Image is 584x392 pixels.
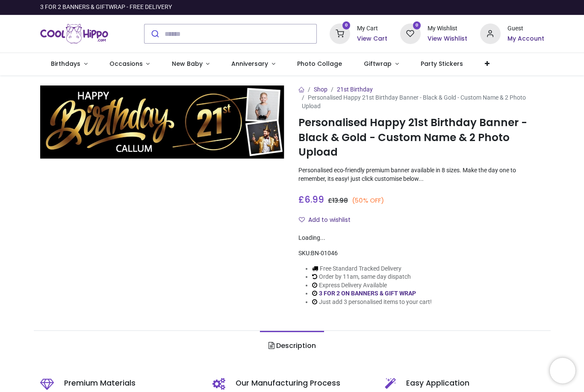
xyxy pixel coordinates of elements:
[298,193,324,206] span: £
[319,290,416,297] a: 3 FOR 2 ON BANNERS & GIFT WRAP
[337,86,373,93] a: 21st Birthday
[312,265,432,273] li: Free Standard Tracked Delivery
[352,196,384,205] small: (50% OFF)
[298,115,544,159] h1: Personalised Happy 21st Birthday Banner - Black & Gold - Custom Name & 2 Photo Upload
[330,30,350,37] a: 0
[406,378,544,389] h5: Easy Application
[302,94,526,109] span: Personalised Happy 21st Birthday Banner - Black & Gold - Custom Name & 2 Photo Upload
[365,3,544,12] iframe: Customer reviews powered by Trustpilot
[298,249,544,258] div: SKU:
[298,213,358,227] button: Add to wishlistAdd to wishlist
[312,281,432,290] li: Express Delivery Available
[109,59,143,68] span: Occasions
[353,53,410,75] a: Giftwrap
[507,24,544,33] div: Guest
[312,273,432,281] li: Order by 11am, same day dispatch
[64,378,200,389] h5: Premium Materials
[40,53,99,75] a: Birthdays
[298,234,544,242] div: Loading...
[236,378,372,389] h5: Our Manufacturing Process
[299,217,305,223] i: Add to wishlist
[357,24,387,33] div: My Cart
[51,59,80,68] span: Birthdays
[40,22,109,46] img: Cool Hippo
[342,21,351,29] sup: 0
[304,193,324,206] span: 6.99
[332,196,348,205] span: 13.98
[421,59,463,68] span: Party Stickers
[428,24,467,33] div: My Wishlist
[297,59,342,68] span: Photo Collage
[413,21,421,29] sup: 0
[357,35,387,43] a: View Cart
[507,35,544,43] a: My Account
[40,3,172,12] div: 3 FOR 2 BANNERS & GIFTWRAP - FREE DELIVERY
[145,24,165,43] button: Submit
[40,85,286,159] img: Personalised Happy 21st Birthday Banner - Black & Gold - Custom Name & 2 Photo Upload
[298,166,544,183] p: Personalised eco-friendly premium banner available in 8 sizes. Make the day one to remember, its ...
[364,59,392,68] span: Giftwrap
[328,196,348,205] span: £
[260,331,324,361] a: Description
[98,53,161,75] a: Occasions
[161,53,221,75] a: New Baby
[428,35,467,43] a: View Wishlist
[221,53,286,75] a: Anniversary
[314,86,327,93] a: Shop
[312,298,432,307] li: Just add 3 personalised items to your cart!
[40,22,109,46] a: Logo of Cool Hippo
[172,59,203,68] span: New Baby
[231,59,268,68] span: Anniversary
[311,250,338,256] span: BN-01046
[400,30,421,37] a: 0
[550,358,575,383] iframe: Brevo live chat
